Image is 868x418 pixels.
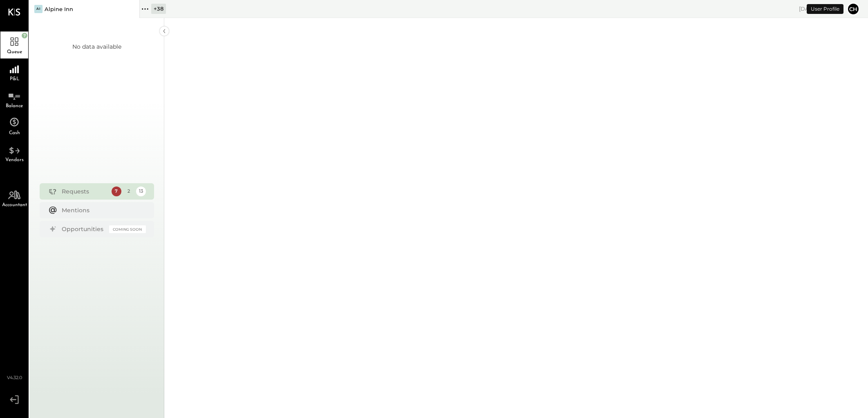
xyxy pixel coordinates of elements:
div: [DATE] [799,5,843,13]
div: Requests [62,187,107,196]
span: Balance [6,103,23,108]
span: Queue [7,49,22,54]
a: Cash [0,112,28,139]
div: AI [34,5,43,13]
div: Alpine Inn [45,5,73,13]
span: Vendors [5,157,24,162]
div: Mentions [62,206,142,214]
a: Queue [0,31,28,58]
a: Vendors [0,139,28,166]
div: Opportunities [62,225,105,233]
div: No data available [72,43,121,51]
span: P&L [10,76,19,81]
span: Cash [9,130,20,135]
span: Accountant [2,202,27,207]
div: 2 [124,187,134,196]
div: 7 [112,187,121,196]
div: 13 [136,187,146,196]
div: Coming Soon [109,225,146,233]
a: Balance [0,85,28,112]
div: User Profile [807,4,843,14]
button: Ch [847,2,860,16]
a: Accountant [0,184,28,211]
a: P&L [0,58,28,85]
div: + 38 [151,4,166,14]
